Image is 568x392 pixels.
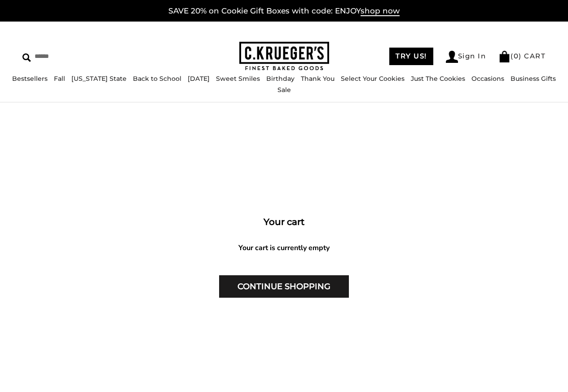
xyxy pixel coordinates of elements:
[514,52,519,60] span: 0
[239,42,329,71] img: C.KRUEGER'S
[22,53,31,62] img: Search
[133,75,181,83] a: Back to School
[219,275,349,298] a: CONTINUE SHOPPING
[12,75,48,83] a: Bestsellers
[188,75,210,83] a: [DATE]
[9,243,559,253] div: Your cart is currently empty
[498,52,546,60] a: (0) CART
[471,75,504,83] a: Occasions
[389,48,433,65] a: TRY US!
[266,75,295,83] a: Birthday
[9,215,559,229] h1: Your cart
[71,75,127,83] a: [US_STATE] State
[168,6,400,16] a: SAVE 20% on Cookie Gift Boxes with code: ENJOYshop now
[216,75,260,83] a: Sweet Smiles
[22,49,142,63] input: Search
[277,86,291,94] a: Sale
[411,75,465,83] a: Just The Cookies
[446,51,486,63] a: Sign In
[361,6,400,16] span: shop now
[301,75,335,83] a: Thank You
[511,75,556,83] a: Business Gifts
[54,75,65,83] a: Fall
[341,75,405,83] a: Select Your Cookies
[446,51,458,63] img: Account
[498,51,511,62] img: Bag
